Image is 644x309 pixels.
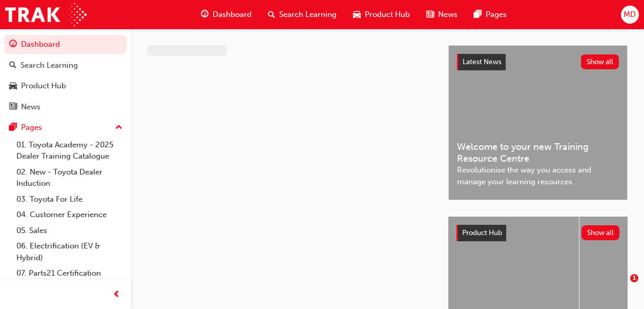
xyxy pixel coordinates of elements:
span: guage-icon [9,40,17,49]
span: news-icon [9,103,17,112]
span: up-icon [115,121,122,134]
span: Pages [486,9,507,21]
button: Pages [4,118,127,137]
button: DashboardSearch LearningProduct HubNews [4,33,127,118]
a: 02. New - Toyota Dealer Induction [12,164,127,191]
span: car-icon [353,8,361,21]
div: Product Hub [21,80,66,92]
span: Search Learning [279,9,337,21]
a: Search Learning [4,56,127,75]
a: 05. Sales [12,223,127,239]
iframe: Intercom live chat [609,274,634,299]
span: Product Hub [365,9,410,21]
span: Product Hub [462,228,502,237]
span: Revolutionise the way you access and manage your learning resources. [457,164,619,187]
span: pages-icon [9,123,17,132]
span: MD [624,9,636,21]
span: Dashboard [213,9,252,21]
a: Dashboard [4,35,127,54]
span: search-icon [268,8,275,21]
a: 06. Electrification (EV & Hybrid) [12,238,127,265]
span: search-icon [9,61,16,70]
a: Latest NewsShow all [457,54,619,70]
a: 01. Toyota Academy - 2025 Dealer Training Catalogue [12,137,127,164]
a: guage-iconDashboard [193,4,260,25]
a: 03. Toyota For Life [12,191,127,207]
span: pages-icon [474,8,482,21]
a: 07. Parts21 Certification [12,265,127,281]
span: 1 [630,274,638,282]
img: Trak [5,3,87,26]
a: 04. Customer Experience [12,207,127,223]
a: search-iconSearch Learning [260,4,345,25]
a: Product Hub [4,76,127,95]
div: Pages [21,122,42,133]
a: news-iconNews [418,4,466,25]
a: car-iconProduct Hub [345,4,418,25]
button: Show all [581,225,620,240]
span: car-icon [9,82,17,91]
div: Search Learning [20,60,78,71]
span: prev-icon [113,288,120,301]
span: news-icon [426,8,434,21]
a: pages-iconPages [466,4,515,25]
button: Show all [581,54,619,69]
button: MD [621,6,639,24]
a: Latest NewsShow allWelcome to your new Training Resource CentreRevolutionise the way you access a... [448,45,628,200]
a: Product HubShow all [456,225,619,241]
a: News [4,98,127,117]
span: Welcome to your new Training Resource Centre [457,141,619,164]
span: guage-icon [201,8,209,21]
span: News [438,9,458,21]
span: Latest News [463,57,502,66]
div: News [21,101,40,113]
